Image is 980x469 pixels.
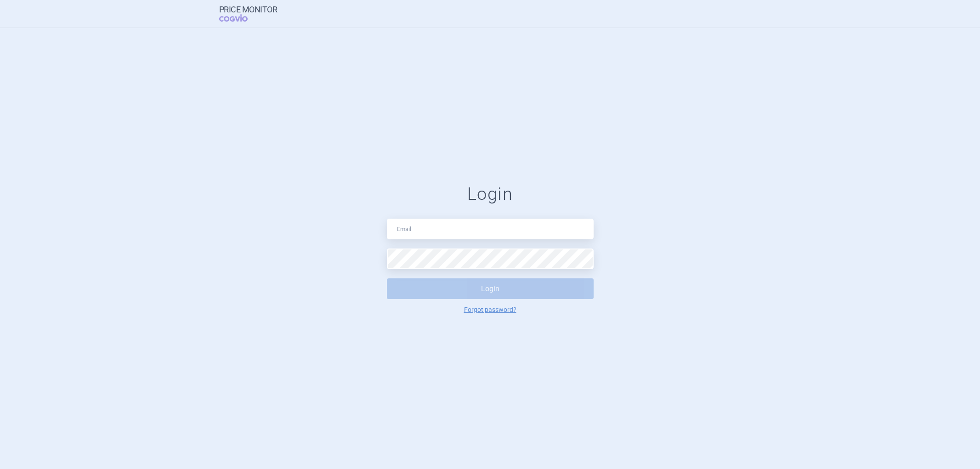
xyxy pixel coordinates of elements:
h1: Login [387,184,594,205]
a: Forgot password? [464,306,516,313]
input: Email [387,219,594,239]
strong: Price Monitor [219,5,278,14]
a: Price MonitorCOGVIO [219,5,278,23]
span: COGVIO [219,14,261,22]
button: Login [387,278,594,299]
